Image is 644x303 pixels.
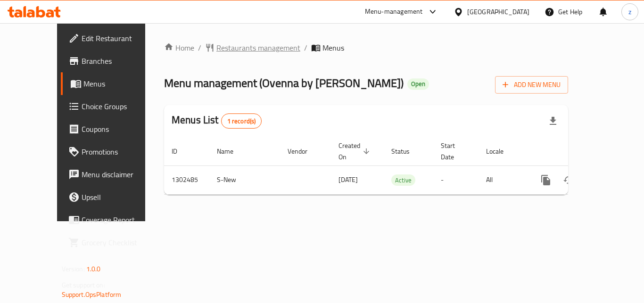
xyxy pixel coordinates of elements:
[365,6,423,17] div: Menu-management
[82,191,157,203] span: Upsell
[62,263,85,275] span: Version:
[164,137,633,195] table: enhanced table
[557,169,580,191] button: Change Status
[164,42,194,53] a: Home
[535,169,557,191] button: more
[495,76,568,94] button: Add New Menu
[339,173,358,186] span: [DATE]
[61,118,165,140] a: Coupons
[82,101,157,112] span: Choice Groups
[61,27,165,50] a: Edit Restaurant
[61,186,165,208] a: Upsell
[62,288,122,301] a: Support.OpsPlatform
[83,78,157,89] span: Menus
[61,72,165,95] a: Menus
[82,33,157,44] span: Edit Restaurant
[164,72,404,94] span: Menu management ( Ovenna by [PERSON_NAME] )
[172,113,262,129] h2: Menus List
[441,140,467,163] span: Start Date
[164,42,568,53] nav: breadcrumb
[467,7,529,17] div: [GEOGRAPHIC_DATA]
[407,80,429,88] span: Open
[391,146,422,157] span: Status
[288,146,320,157] span: Vendor
[479,165,527,194] td: All
[82,169,157,180] span: Menu disclaimer
[61,163,165,186] a: Menu disclaimer
[86,263,101,275] span: 1.0.0
[503,79,561,91] span: Add New Menu
[216,42,300,53] span: Restaurants management
[82,55,157,67] span: Branches
[198,42,201,53] li: /
[628,7,631,17] span: z
[61,231,165,254] a: Grocery Checklist
[433,165,479,194] td: -
[222,117,262,126] span: 1 record(s)
[527,137,633,166] th: Actions
[339,140,372,163] span: Created On
[209,165,280,194] td: S-New
[221,113,262,129] div: Total records count
[62,279,105,291] span: Get support on:
[217,146,246,157] span: Name
[542,110,564,132] div: Export file
[61,208,165,231] a: Coverage Report
[322,42,344,53] span: Menus
[164,165,209,194] td: 1302485
[82,123,157,135] span: Coupons
[82,237,157,248] span: Grocery Checklist
[172,146,190,157] span: ID
[82,146,157,157] span: Promotions
[61,50,165,72] a: Branches
[304,42,307,53] li: /
[61,95,165,118] a: Choice Groups
[205,42,300,53] a: Restaurants management
[391,175,415,186] span: Active
[486,146,516,157] span: Locale
[407,78,429,90] div: Open
[82,214,157,225] span: Coverage Report
[61,140,165,163] a: Promotions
